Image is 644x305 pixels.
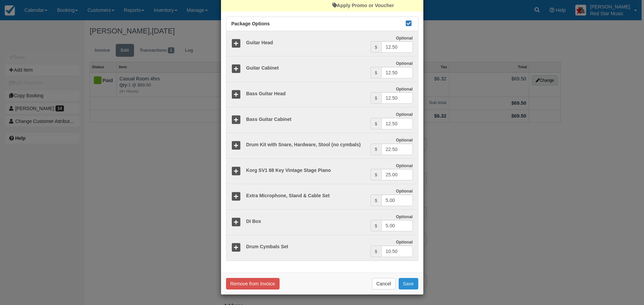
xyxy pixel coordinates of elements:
h5: Bass Guitar Cabinet [241,117,370,122]
small: $ [375,71,377,75]
strong: Optional [396,240,413,245]
strong: Optional [396,112,413,117]
a: Extra Microphone, Stand & Cable Set Optional $ [226,184,418,210]
h5: Bass Guitar Head [241,91,370,96]
small: $ [375,122,377,126]
a: Bass Guitar Cabinet Optional $ [226,107,418,133]
a: Guitar Head Optional $ [226,31,418,57]
a: DI Box Optional $ [226,209,418,235]
button: Cancel [372,278,396,289]
strong: Optional [396,61,413,66]
strong: Optional [396,163,413,168]
h5: Drum Cymbals Set [241,244,370,249]
strong: Optional [396,214,413,219]
a: Bass Guitar Head Optional $ [226,82,418,108]
strong: Optional [396,189,413,194]
small: $ [375,147,377,152]
button: Remove from Invoice [226,278,280,289]
small: $ [375,96,377,101]
small: $ [375,198,377,203]
h5: DI Box [241,219,370,224]
small: $ [375,45,377,50]
a: Drum Kit with Snare, Hardware, Stool (no cymbals) Optional $ [226,133,418,159]
h5: Drum Kit with Snare, Hardware, Stool (no cymbals) [241,142,370,147]
button: Save [399,278,418,289]
small: $ [375,224,377,228]
h5: Extra Microphone, Stand & Cable Set [241,193,370,198]
h5: Guitar Head [241,40,370,45]
small: $ [375,173,377,177]
strong: Optional [396,138,413,143]
a: Drum Cymbals Set Optional $ [226,235,418,260]
span: Package Options [231,21,270,26]
small: $ [375,249,377,254]
strong: Optional [396,36,413,41]
h5: Guitar Cabinet [241,66,370,71]
strong: Optional [396,87,413,92]
h5: Korg SV1 88 Key Vintage Stage Piano [241,168,370,173]
a: Guitar Cabinet Optional $ [226,56,418,82]
a: Korg SV1 88 Key Vintage Stage Piano Optional $ [226,158,418,184]
a: Apply Promo or Voucher [332,3,394,8]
